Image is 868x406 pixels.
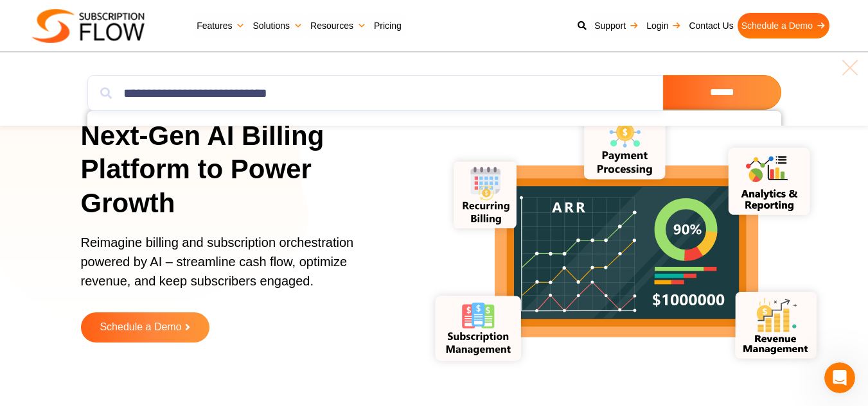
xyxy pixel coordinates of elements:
[108,126,452,137] a: Upgrading Subscription Box Fulfillment with SubscriptionFlow + ShipStation
[81,233,385,303] p: Reimagine billing and subscription orchestration powered by AI – streamline cash flow, optimize r...
[685,13,737,38] a: Contact Us
[100,322,181,333] span: Schedule a Demo
[642,13,685,38] a: Login
[81,119,401,221] h1: Next-Gen AI Billing Platform to Power Growth
[249,13,306,38] a: Solutions
[824,362,855,393] iframe: Intercom live chat
[370,13,405,38] a: Pricing
[32,9,145,43] img: Subscriptionflow
[738,13,829,38] a: Schedule a Demo
[193,13,249,38] a: Features
[590,13,642,38] a: Support
[306,13,370,38] a: Resources
[81,312,209,343] a: Schedule a Demo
